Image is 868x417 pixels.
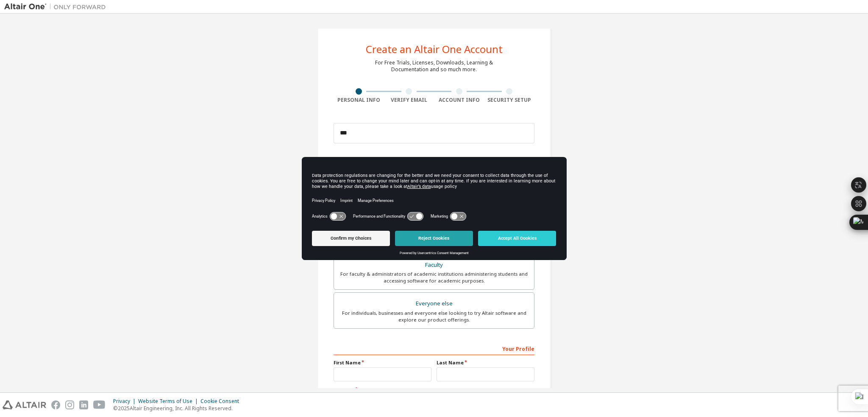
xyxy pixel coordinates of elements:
div: Everyone else [339,298,529,310]
div: Personal Info [334,97,384,104]
label: First Name [334,359,431,366]
img: altair_logo.svg [3,400,46,409]
img: facebook.svg [51,400,60,409]
label: Last Name [437,359,534,366]
div: Privacy [113,398,138,405]
div: For Free Trials, Licenses, Downloads, Learning & Documentation and so much more. [375,59,493,73]
label: Job Title [334,386,534,393]
p: © 2025 Altair Engineering, Inc. All Rights Reserved. [113,405,244,412]
img: youtube.svg [93,400,106,409]
div: Faculty [339,259,529,271]
img: instagram.svg [65,400,74,409]
div: For individuals, businesses and everyone else looking to try Altair software and explore our prod... [339,310,529,323]
div: Account Info [434,97,484,104]
img: Altair One [4,3,110,11]
div: Website Terms of Use [138,398,200,405]
img: linkedin.svg [79,400,88,409]
div: Account Type [334,153,534,166]
div: Your Profile [334,341,534,355]
div: Create an Altair One Account [366,44,503,54]
div: Verify Email [384,97,434,104]
div: Security Setup [484,97,535,104]
div: Cookie Consent [200,398,244,405]
div: For faculty & administrators of academic institutions administering students and accessing softwa... [339,271,529,284]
